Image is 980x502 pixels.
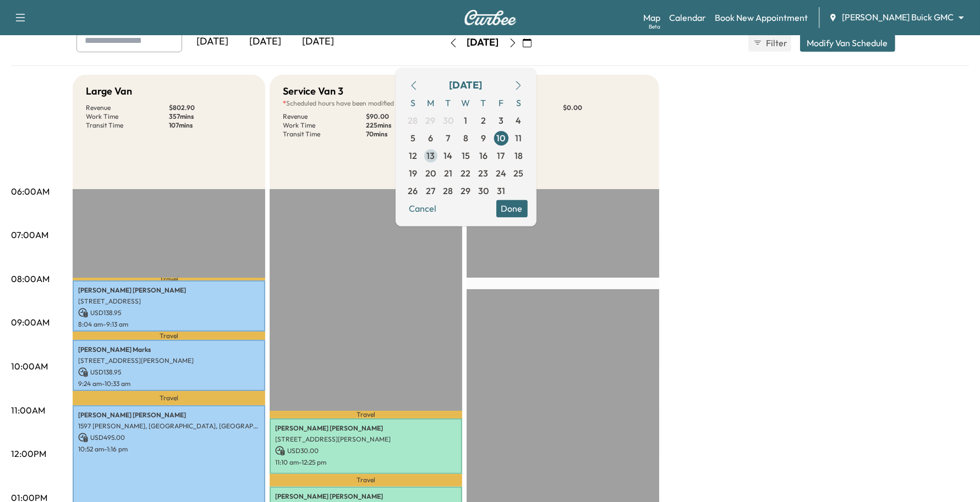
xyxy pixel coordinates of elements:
[426,114,436,127] span: 29
[404,94,422,112] span: S
[292,29,345,54] div: [DATE]
[169,121,252,130] p: 107 mins
[73,391,265,405] p: Travel
[78,367,260,377] p: USD 138.95
[283,99,449,108] p: Scheduled hours have been modified for this day
[366,112,449,121] p: $ 90.00
[275,492,457,501] p: [PERSON_NAME] [PERSON_NAME]
[649,23,660,31] div: Beta
[461,167,471,180] span: 22
[11,404,45,417] p: 11:00AM
[11,228,48,241] p: 07:00AM
[514,167,524,180] span: 25
[422,94,440,112] span: M
[275,458,457,467] p: 11:10 am - 12:25 pm
[187,29,239,54] div: [DATE]
[643,11,660,24] a: MapBeta
[457,94,475,112] span: W
[275,424,457,433] p: [PERSON_NAME] [PERSON_NAME]
[444,167,452,180] span: 21
[11,316,50,329] p: 09:00AM
[481,114,486,127] span: 2
[270,411,462,418] p: Travel
[78,411,260,420] p: [PERSON_NAME] [PERSON_NAME]
[275,446,457,456] p: USD 30.00
[270,474,462,487] p: Travel
[86,121,169,130] p: Transit Time
[446,131,451,145] span: 7
[410,131,415,145] span: 5
[283,84,343,99] h5: Service Van 3
[78,445,260,454] p: 10:52 am - 1:16 pm
[404,200,442,217] button: Cancel
[283,112,366,121] p: Revenue
[78,345,260,354] p: [PERSON_NAME] Marks
[479,149,488,162] span: 16
[748,34,791,52] button: Filter
[497,149,505,162] span: 17
[510,94,528,112] span: S
[516,114,522,127] span: 4
[283,130,366,139] p: Transit Time
[497,131,506,145] span: 10
[78,379,260,388] p: 9:24 am - 10:33 am
[86,103,169,112] p: Revenue
[499,114,503,127] span: 3
[78,356,260,365] p: [STREET_ADDRESS][PERSON_NAME]
[443,114,453,127] span: 30
[86,112,169,121] p: Work Time
[73,278,265,280] p: Travel
[450,78,483,93] div: [DATE]
[516,131,522,145] span: 11
[11,272,50,285] p: 08:00AM
[283,121,366,130] p: Work Time
[428,131,433,145] span: 6
[78,422,260,431] p: 1597 [PERSON_NAME], [GEOGRAPHIC_DATA], [GEOGRAPHIC_DATA], [GEOGRAPHIC_DATA]
[78,286,260,295] p: [PERSON_NAME] [PERSON_NAME]
[425,167,436,180] span: 20
[409,167,417,180] span: 19
[478,184,489,197] span: 30
[366,121,449,130] p: 225 mins
[464,10,517,25] img: Curbee Logo
[409,149,417,162] span: 12
[464,114,468,127] span: 1
[408,184,418,197] span: 26
[462,149,470,162] span: 15
[11,447,46,460] p: 12:00PM
[475,94,492,112] span: T
[78,433,260,443] p: USD 495.00
[11,185,50,198] p: 06:00AM
[669,11,706,24] a: Calendar
[461,184,471,197] span: 29
[444,184,453,197] span: 28
[426,184,435,197] span: 27
[426,149,435,162] span: 13
[86,84,132,99] h5: Large Van
[514,149,523,162] span: 18
[481,131,486,145] span: 9
[496,200,528,217] button: Done
[479,167,489,180] span: 23
[492,94,510,112] span: F
[467,36,499,49] div: [DATE]
[800,34,895,52] button: Modify Van Schedule
[842,11,954,24] span: [PERSON_NAME] Buick GMC
[239,29,292,54] div: [DATE]
[366,130,449,139] p: 70 mins
[78,297,260,306] p: [STREET_ADDRESS]
[275,435,457,444] p: [STREET_ADDRESS][PERSON_NAME]
[444,149,453,162] span: 14
[169,103,252,112] p: $ 802.90
[497,184,505,197] span: 31
[563,103,646,112] p: $ 0.00
[78,320,260,329] p: 8:04 am - 9:13 am
[496,167,506,180] span: 24
[78,308,260,318] p: USD 138.95
[463,131,468,145] span: 8
[408,114,418,127] span: 28
[767,36,786,49] span: Filter
[11,360,48,373] p: 10:00AM
[73,332,265,340] p: Travel
[169,112,252,121] p: 357 mins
